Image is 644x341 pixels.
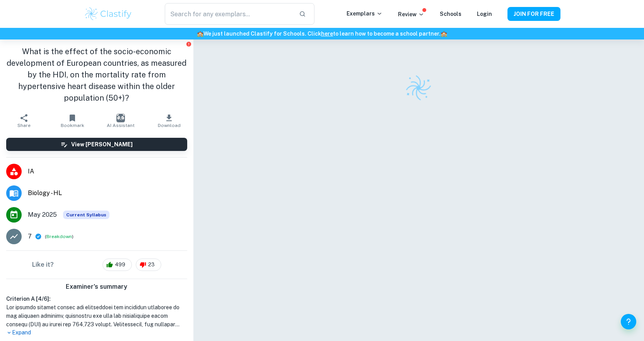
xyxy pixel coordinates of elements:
[61,123,84,128] span: Bookmark
[97,110,145,132] button: AI Assistant
[403,73,434,103] img: Clastify logo
[6,138,187,151] button: View [PERSON_NAME]
[186,41,192,47] button: Report issue
[84,6,133,22] img: Clastify logo
[28,188,187,198] span: Biology - HL
[144,261,159,269] span: 23
[197,31,203,37] span: 🏫
[32,260,54,269] h6: Like it?
[2,29,642,38] h6: We just launched Clastify for Schools. Click to learn how to become a school partner.
[441,31,447,37] span: 🏫
[63,211,109,219] span: Current Syllabus
[158,123,181,128] span: Download
[28,167,187,176] span: IA
[507,7,560,21] button: JOIN FOR FREE
[102,259,132,271] div: 499
[63,211,109,219] div: This exemplar is based on the current syllabus. Feel free to refer to it for inspiration/ideas wh...
[116,114,125,122] img: AI Assistant
[165,3,292,25] input: Search for any exemplars...
[71,140,133,149] h6: View [PERSON_NAME]
[145,110,193,132] button: Download
[6,303,187,329] h1: Lor ipsumdo sitamet consec adi elitseddoei tem incididun utlaboree do mag aliquaen adminimv, quis...
[3,282,190,291] h6: Examiner's summary
[321,31,333,37] a: here
[46,233,72,240] button: Breakdown
[136,259,161,271] div: 23
[477,11,492,17] a: Login
[17,123,31,128] span: Share
[28,210,57,219] span: May 2025
[6,46,187,104] h1: What is the effect of the socio-economic development of European countries, as measured by the HD...
[6,295,187,303] h6: Criterion A [ 4 / 6 ]:
[6,329,187,337] p: Expand
[440,11,461,17] a: Schools
[107,123,135,128] span: AI Assistant
[347,9,383,18] p: Exemplars
[28,232,32,241] p: 7
[48,110,97,132] button: Bookmark
[398,10,424,19] p: Review
[621,314,636,329] button: Help and Feedback
[45,233,73,240] span: ( )
[111,261,130,269] span: 499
